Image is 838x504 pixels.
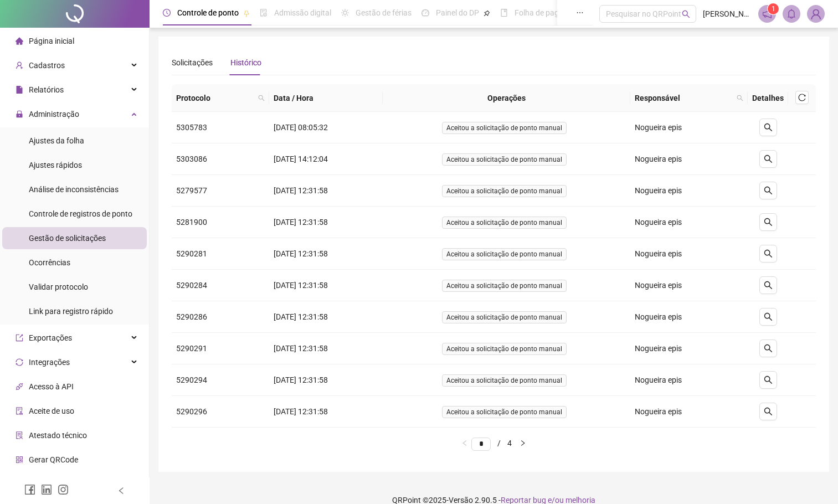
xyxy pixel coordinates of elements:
[41,484,52,495] span: linkedin
[29,282,88,291] span: Validar protocolo
[269,238,383,270] td: [DATE] 12:31:58
[764,155,773,163] span: search
[269,143,383,175] td: [DATE] 14:12:04
[16,431,23,439] span: solution
[16,358,23,366] span: sync
[172,270,269,301] td: 5290284
[442,280,567,292] span: Aceitou a solicitação de ponto manual
[764,376,773,384] span: search
[808,6,824,22] img: 85555
[442,374,567,387] span: Aceitou a solicitação de ponto manual
[29,382,74,391] span: Acesso à API
[29,234,106,243] span: Gestão de solicitações
[630,333,748,364] td: Nogueira epis
[442,185,567,197] span: Aceitou a solicitação de ponto manual
[269,207,383,238] td: [DATE] 12:31:58
[16,456,23,464] span: qrcode
[269,270,383,301] td: [DATE] 12:31:58
[29,431,87,440] span: Atestado técnico
[764,312,773,321] span: search
[172,333,269,364] td: 5290291
[29,307,113,316] span: Link para registro rápido
[29,185,119,194] span: Análise de inconsistências
[798,94,806,101] span: reload
[258,95,265,101] span: search
[243,10,250,17] span: pushpin
[762,9,772,19] span: notification
[24,484,35,495] span: facebook
[630,175,748,207] td: Nogueira epis
[29,61,65,70] span: Cadastros
[172,238,269,270] td: 5290281
[768,3,779,14] sup: 1
[682,10,690,18] span: search
[177,8,239,17] span: Controle de ponto
[484,10,490,17] span: pushpin
[786,9,796,19] span: bell
[800,466,827,493] iframe: Intercom live chat
[163,9,171,17] span: clock-circle
[29,407,74,415] span: Aceite de uso
[772,5,775,13] span: 1
[442,248,567,260] span: Aceitou a solicitação de ponto manual
[516,436,529,450] button: right
[29,161,82,169] span: Ajustes rápidos
[497,439,501,448] span: /
[737,95,743,101] span: search
[117,487,125,495] span: left
[764,186,773,195] span: search
[630,207,748,238] td: Nogueira epis
[630,143,748,175] td: Nogueira epis
[172,112,269,143] td: 5305783
[436,8,479,17] span: Painel do DP
[764,123,773,132] span: search
[29,358,70,367] span: Integrações
[230,56,261,69] div: Histórico
[703,8,752,20] span: [PERSON_NAME] epis
[16,110,23,118] span: lock
[461,440,468,446] span: left
[520,440,526,446] span: right
[442,217,567,229] span: Aceitou a solicitação de ponto manual
[29,136,84,145] span: Ajustes da folha
[172,207,269,238] td: 5281900
[172,143,269,175] td: 5303086
[630,238,748,270] td: Nogueira epis
[172,175,269,207] td: 5279577
[442,343,567,355] span: Aceitou a solicitação de ponto manual
[458,436,471,450] li: Página anterior
[442,406,567,418] span: Aceitou a solicitação de ponto manual
[635,92,732,104] span: Responsável
[734,90,746,106] span: search
[269,112,383,143] td: [DATE] 08:05:32
[356,8,412,17] span: Gestão de férias
[176,92,254,104] span: Protocolo
[16,334,23,342] span: export
[515,8,585,17] span: Folha de pagamento
[764,344,773,353] span: search
[16,86,23,94] span: file
[764,249,773,258] span: search
[260,9,268,17] span: file-done
[269,333,383,364] td: [DATE] 12:31:58
[16,37,23,45] span: home
[16,407,23,415] span: audit
[764,281,773,290] span: search
[172,56,213,69] div: Solicitações
[442,122,567,134] span: Aceitou a solicitação de ponto manual
[269,84,383,112] th: Data / Hora
[29,209,132,218] span: Controle de registros de ponto
[458,436,471,450] button: left
[630,112,748,143] td: Nogueira epis
[29,333,72,342] span: Exportações
[16,61,23,69] span: user-add
[576,9,584,17] span: ellipsis
[500,9,508,17] span: book
[764,407,773,416] span: search
[29,110,79,119] span: Administração
[269,364,383,396] td: [DATE] 12:31:58
[341,9,349,17] span: sun
[172,396,269,428] td: 5290296
[630,270,748,301] td: Nogueira epis
[269,301,383,333] td: [DATE] 12:31:58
